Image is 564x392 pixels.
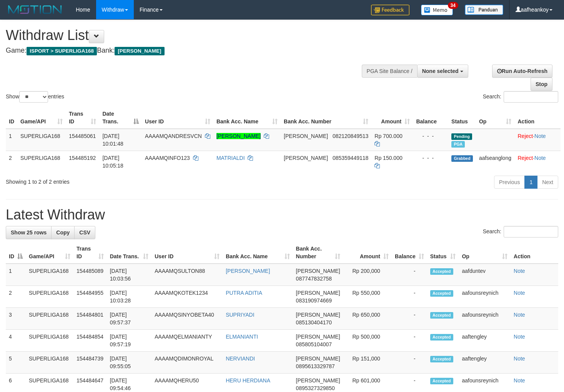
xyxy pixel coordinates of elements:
[6,28,368,43] h1: Withdraw List
[459,330,511,352] td: aaftengley
[223,242,293,264] th: Bank Acc. Name: activate to sort column ascending
[430,290,453,297] span: Accepted
[216,133,261,139] a: [PERSON_NAME]
[17,107,66,129] th: Game/API: activate to sort column ascending
[142,107,213,129] th: User ID: activate to sort column ascending
[362,65,417,78] div: PGA Site Balance /
[226,355,255,362] a: NERVIANDI
[374,155,402,161] span: Rp 150.000
[392,330,427,352] td: -
[514,129,561,151] td: ·
[17,151,66,173] td: SUPERLIGA168
[51,226,75,239] a: Copy
[99,107,142,129] th: Date Trans.: activate to sort column descending
[151,352,223,374] td: AAAAMQDIMONROYAL
[151,264,223,286] td: AAAAMQSULTON88
[514,290,525,296] a: Note
[281,107,371,129] th: Bank Acc. Number: activate to sort column ascending
[145,155,190,161] span: AAAAMQINFO123
[459,242,511,264] th: Op: activate to sort column ascending
[296,377,340,384] span: [PERSON_NAME]
[102,133,123,147] span: [DATE] 10:01:48
[226,268,270,274] a: [PERSON_NAME]
[343,352,392,374] td: Rp 151,000
[226,377,270,384] a: HERU HERDIANA
[392,242,427,264] th: Balance: activate to sort column ascending
[296,297,332,304] span: Copy 083190974669 to clipboard
[226,312,254,318] a: SUPRIYADI
[371,5,409,15] img: Feedback.jpg
[451,141,465,148] span: Marked by aafounsreynich
[343,264,392,286] td: Rp 200,000
[296,276,332,282] span: Copy 087747832758 to clipboard
[26,330,73,352] td: SUPERLIGA168
[494,176,525,189] a: Previous
[293,242,343,264] th: Bank Acc. Number: activate to sort column ascending
[26,264,73,286] td: SUPERLIGA168
[26,352,73,374] td: SUPERLIGA168
[115,47,164,55] span: [PERSON_NAME]
[524,176,537,189] a: 1
[19,91,48,103] select: Showentries
[26,242,73,264] th: Game/API: activate to sort column ascending
[6,308,26,330] td: 3
[107,264,152,286] td: [DATE] 10:03:56
[343,308,392,330] td: Rp 650,000
[107,286,152,308] td: [DATE] 10:03:28
[6,107,17,129] th: ID
[73,352,107,374] td: 154484739
[430,356,453,362] span: Accepted
[296,341,332,347] span: Copy 085805104007 to clipboard
[392,264,427,286] td: -
[451,133,472,140] span: Pending
[69,155,96,161] span: 154485192
[213,107,281,129] th: Bank Acc. Name: activate to sort column ascending
[514,355,525,362] a: Note
[69,133,96,139] span: 154485061
[417,65,468,78] button: None selected
[514,334,525,340] a: Note
[102,155,123,169] span: [DATE] 10:05:18
[226,290,262,296] a: PUTRA ADITIA
[74,226,95,239] a: CSV
[6,226,52,239] a: Show 25 rows
[392,286,427,308] td: -
[6,330,26,352] td: 4
[6,207,558,223] h1: Latest Withdraw
[392,308,427,330] td: -
[26,286,73,308] td: SUPERLIGA168
[145,133,202,139] span: AAAAMQANDRESVCN
[459,308,511,330] td: aafounsreynich
[459,286,511,308] td: aafounsreynich
[333,155,368,161] span: Copy 085359449118 to clipboard
[430,378,453,384] span: Accepted
[514,107,561,129] th: Action
[517,155,533,161] a: Reject
[534,155,546,161] a: Note
[73,308,107,330] td: 154484801
[27,47,97,55] span: ISPORT > SUPERLIGA168
[430,312,453,319] span: Accepted
[448,107,476,129] th: Status
[422,68,459,74] span: None selected
[483,91,558,103] label: Search:
[459,264,511,286] td: aafduntev
[483,226,558,238] label: Search:
[371,107,413,129] th: Amount: activate to sort column ascending
[151,242,223,264] th: User ID: activate to sort column ascending
[296,363,335,369] span: Copy 0895613329787 to clipboard
[333,133,368,139] span: Copy 082120849513 to clipboard
[343,286,392,308] td: Rp 550,000
[6,264,26,286] td: 1
[296,290,340,296] span: [PERSON_NAME]
[73,264,107,286] td: 154485089
[226,334,258,340] a: ELMANIANTI
[517,133,533,139] a: Reject
[66,107,99,129] th: Trans ID: activate to sort column ascending
[6,242,26,264] th: ID: activate to sort column descending
[151,286,223,308] td: AAAAMQKOTEK1234
[534,133,546,139] a: Note
[296,334,340,340] span: [PERSON_NAME]
[284,155,328,161] span: [PERSON_NAME]
[374,133,402,139] span: Rp 700.000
